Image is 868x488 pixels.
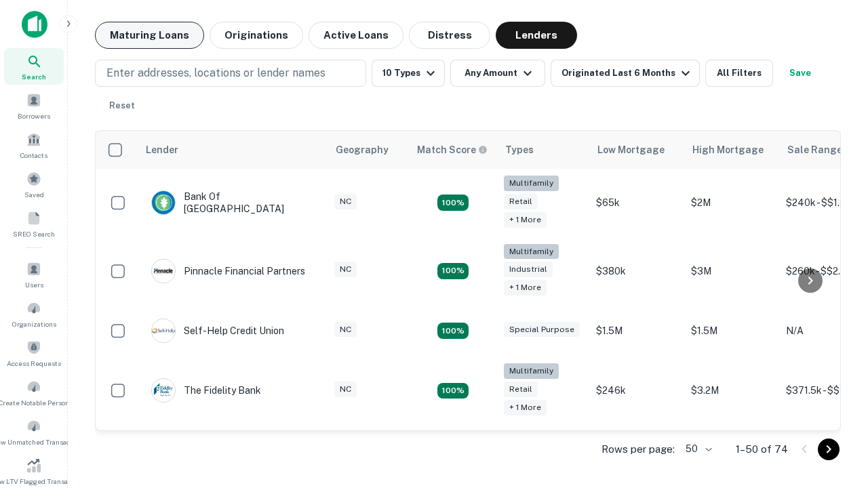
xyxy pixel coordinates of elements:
[25,279,43,290] span: Users
[4,296,64,332] a: Organizations
[800,336,868,401] iframe: Chat Widget
[601,441,675,457] p: Rows per page:
[334,194,357,209] div: NC
[497,131,589,169] th: Types
[152,379,175,402] img: picture
[152,319,175,342] img: picture
[372,60,445,87] button: 10 Types
[210,22,303,49] button: Originations
[4,413,64,450] a: Review Unmatched Transactions
[20,150,47,161] span: Contacts
[4,374,64,411] a: Create Notable Person
[334,322,357,338] div: NC
[504,212,547,228] div: + 1 more
[437,195,469,211] div: Matching Properties: 17, hasApolloMatch: undefined
[561,65,694,81] div: Originated Last 6 Months
[778,60,822,87] button: Save your search to get updates of matches that match your search criteria.
[151,378,261,403] div: The Fidelity Bank
[13,228,55,239] span: SREO Search
[680,439,714,459] div: 50
[4,256,64,293] a: Users
[152,191,175,214] img: picture
[692,142,764,158] div: High Mortgage
[22,11,47,38] img: capitalize-icon.png
[589,169,684,237] td: $65k
[24,189,44,200] span: Saved
[4,335,64,371] a: Access Requests
[138,131,328,169] th: Lender
[18,110,50,121] span: Borrowers
[684,305,779,357] td: $1.5M
[152,260,175,283] img: picture
[4,87,64,124] a: Borrowers
[551,60,700,87] button: Originated Last 6 Months
[450,60,545,87] button: Any Amount
[409,131,497,169] th: Capitalize uses an advanced AI algorithm to match your search with the best lender. The match sco...
[589,305,684,357] td: $1.5M
[684,169,779,237] td: $2M
[818,439,840,460] button: Go to next page
[504,176,559,191] div: Multifamily
[334,382,357,397] div: NC
[417,142,485,157] h6: Match Score
[684,357,779,425] td: $3.2M
[684,237,779,306] td: $3M
[4,166,64,203] a: Saved
[146,142,178,158] div: Lender
[437,323,469,339] div: Matching Properties: 11, hasApolloMatch: undefined
[7,358,61,369] span: Access Requests
[437,383,469,399] div: Matching Properties: 10, hasApolloMatch: undefined
[328,131,409,169] th: Geography
[151,190,314,215] div: Bank Of [GEOGRAPHIC_DATA]
[504,244,559,260] div: Multifamily
[504,322,580,338] div: Special Purpose
[504,363,559,379] div: Multifamily
[736,441,788,457] p: 1–50 of 74
[95,22,204,49] button: Maturing Loans
[309,22,403,49] button: Active Loans
[589,131,684,169] th: Low Mortgage
[787,142,842,158] div: Sale Range
[504,280,547,296] div: + 1 more
[505,142,534,158] div: Types
[336,142,389,158] div: Geography
[4,205,64,242] a: SREO Search
[504,262,553,277] div: Industrial
[22,71,46,82] span: Search
[409,22,490,49] button: Distress
[4,127,64,163] a: Contacts
[589,237,684,306] td: $380k
[504,400,547,415] div: + 1 more
[496,22,577,49] button: Lenders
[417,142,488,157] div: Capitalize uses an advanced AI algorithm to match your search with the best lender. The match sco...
[151,259,305,283] div: Pinnacle Financial Partners
[334,262,357,277] div: NC
[684,131,779,169] th: High Mortgage
[589,357,684,425] td: $246k
[597,142,665,158] div: Low Mortgage
[12,319,56,329] span: Organizations
[437,263,469,279] div: Matching Properties: 14, hasApolloMatch: undefined
[504,194,538,209] div: Retail
[100,92,144,119] button: Reset
[504,382,538,397] div: Retail
[705,60,773,87] button: All Filters
[151,319,284,343] div: Self-help Credit Union
[4,48,64,85] a: Search
[95,60,366,87] button: Enter addresses, locations or lender names
[106,65,325,81] p: Enter addresses, locations or lender names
